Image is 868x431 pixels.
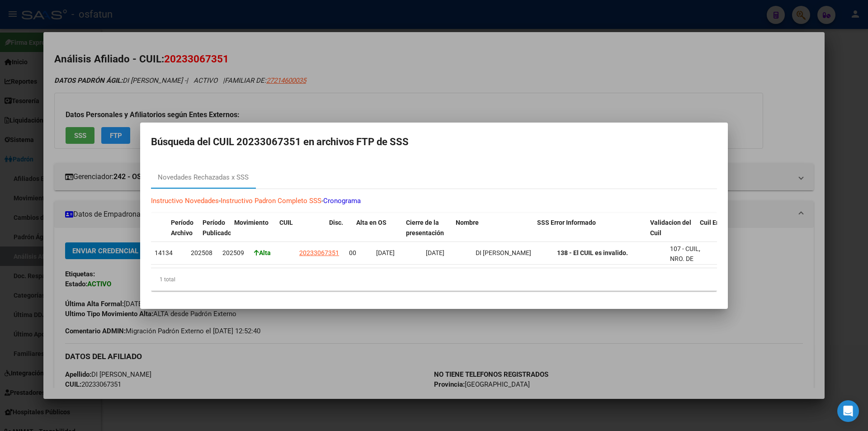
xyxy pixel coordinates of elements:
[167,213,199,243] datatable-header-cell: Período Archivo
[353,213,402,243] datatable-header-cell: Alta en OS
[151,133,717,151] h2: Búsqueda del CUIL 20233067351 en archivos FTP de SSS
[234,219,269,226] span: Movimiento
[222,249,244,256] span: 202509
[191,249,212,256] span: 202508
[670,245,709,345] span: 107 - CUIL, NRO. DE DOCUMENTO, APELLIDO Y NOMBRE coinciden, difiere el AÑO DE LA FECHA DE NACIMIENTO
[376,249,395,256] span: [DATE]
[221,197,321,205] a: Instructivo Padron Completo SSS
[203,219,231,237] span: Período Publicado
[254,249,271,256] strong: Alta
[646,213,696,243] datatable-header-cell: Validacion del Cuil
[456,219,479,226] span: Nombre
[231,213,276,243] datatable-header-cell: Movimiento
[356,219,387,226] span: Alta en OS
[299,249,339,256] span: 20233067351
[279,219,293,226] span: CUIL
[151,268,717,291] div: 1 total
[700,219,726,226] span: Cuil Error
[476,249,531,256] span: DI [PERSON_NAME]
[158,172,249,183] div: Novedades Rechazadas x SSS
[349,248,369,258] div: 00
[325,213,353,243] datatable-header-cell: Disc.
[323,197,361,205] a: Cronograma
[452,213,533,243] datatable-header-cell: Nombre
[406,219,444,237] span: Cierre de la presentación
[199,213,231,243] datatable-header-cell: Período Publicado
[533,213,646,243] datatable-header-cell: SSS Error Informado
[837,400,859,422] div: Open Intercom Messenger
[329,219,343,226] span: Disc.
[426,249,444,256] span: [DATE]
[171,219,193,237] span: Período Archivo
[402,213,452,243] datatable-header-cell: Cierre de la presentación
[537,219,596,226] span: SSS Error Informado
[151,197,219,205] a: Instructivo Novedades
[696,213,746,243] datatable-header-cell: Cuil Error
[650,219,691,237] span: Validacion del Cuil
[151,196,717,206] p: - -
[276,213,325,243] datatable-header-cell: CUIL
[557,249,628,256] strong: 138 - El CUIL es invalido.
[155,249,173,256] span: 14134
